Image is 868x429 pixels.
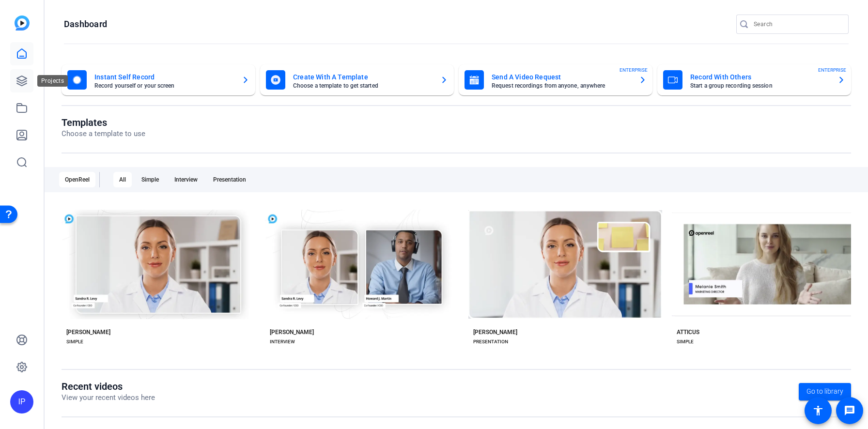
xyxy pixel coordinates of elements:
div: Simple [136,172,165,187]
div: Projects [37,75,68,87]
img: blue-gradient.svg [15,15,30,31]
p: Choose a template to use [62,128,145,139]
mat-card-subtitle: Start a group recording session [690,83,830,89]
mat-card-title: Create With A Template [293,71,433,83]
mat-card-title: Instant Self Record [94,71,234,83]
span: Go to library [806,386,843,397]
mat-card-subtitle: Request recordings from anyone, anywhere [492,83,631,89]
h1: Dashboard [64,18,107,30]
span: ENTERPRISE [818,66,846,74]
input: Search [754,18,841,30]
div: INTERVIEW [270,338,295,346]
button: Send A Video RequestRequest recordings from anyone, anywhereENTERPRISE [459,64,652,95]
a: Go to library [799,383,851,400]
div: OpenReel [59,172,95,187]
button: Instant Self RecordRecord yourself or your screen [62,64,255,95]
mat-icon: accessibility [812,405,824,416]
span: ENTERPRISE [620,66,648,74]
div: Interview [169,172,203,187]
div: SIMPLE [677,338,694,346]
h1: Templates [62,117,145,128]
div: [PERSON_NAME] [66,328,110,336]
button: Create With A TemplateChoose a template to get started [260,64,454,95]
div: ATTICUS [677,328,699,336]
h1: Recent videos [62,381,155,392]
mat-icon: message [844,405,855,416]
div: IP [10,390,33,414]
mat-card-subtitle: Choose a template to get started [293,83,433,89]
div: All [113,172,132,187]
div: [PERSON_NAME] [473,328,517,336]
mat-card-title: Send A Video Request [492,71,631,83]
mat-card-subtitle: Record yourself or your screen [94,83,234,89]
div: SIMPLE [66,338,83,346]
div: Presentation [207,172,252,187]
div: PRESENTATION [473,338,508,346]
p: View your recent videos here [62,392,155,403]
div: [PERSON_NAME] [270,328,314,336]
button: Record With OthersStart a group recording sessionENTERPRISE [657,64,851,95]
mat-card-title: Record With Others [690,71,830,83]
